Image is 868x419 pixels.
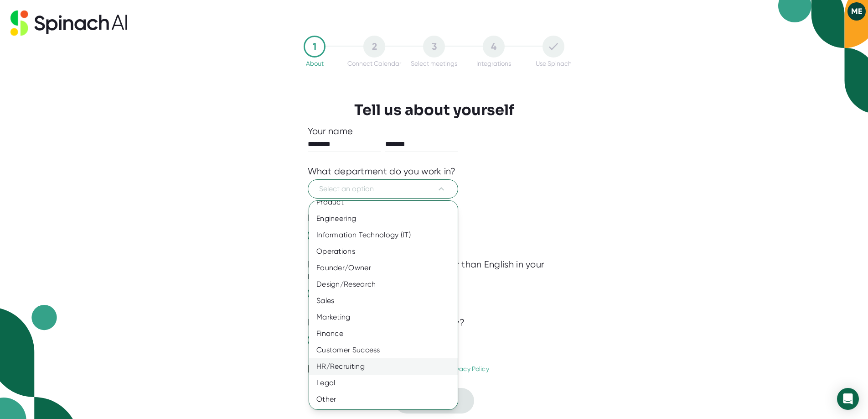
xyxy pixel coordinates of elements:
div: HR/Recruiting [309,358,458,375]
div: Open Intercom Messenger [837,388,859,410]
div: Design/Research [309,276,458,293]
div: Engineering [309,210,458,227]
div: Legal [309,375,458,391]
div: Information Technology (IT) [309,227,458,243]
div: Marketing [309,309,458,325]
div: Finance [309,325,458,342]
div: Founder/Owner [309,260,458,276]
div: Operations [309,243,458,260]
div: Product [309,194,458,210]
div: Customer Success [309,342,458,358]
div: Other [309,391,458,408]
div: Sales [309,293,458,309]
